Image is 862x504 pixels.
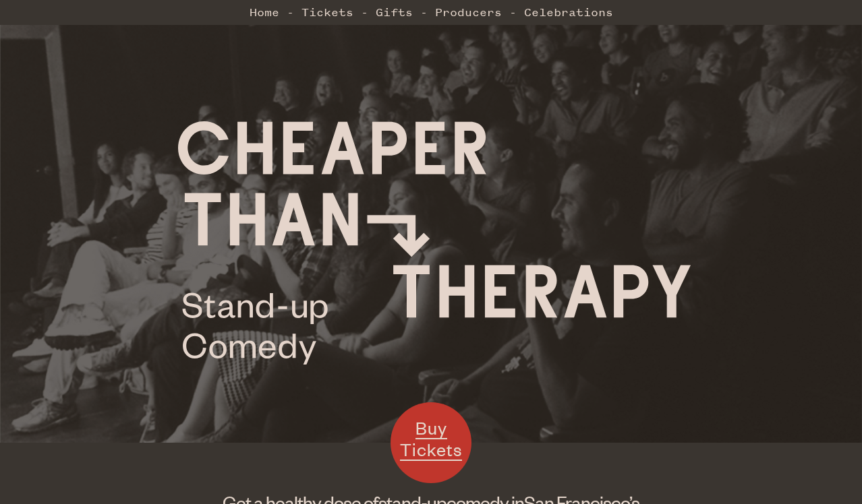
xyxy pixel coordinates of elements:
[391,402,471,483] a: Buy Tickets
[400,416,462,460] span: Buy Tickets
[178,121,691,365] img: Cheaper Than Therapy logo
